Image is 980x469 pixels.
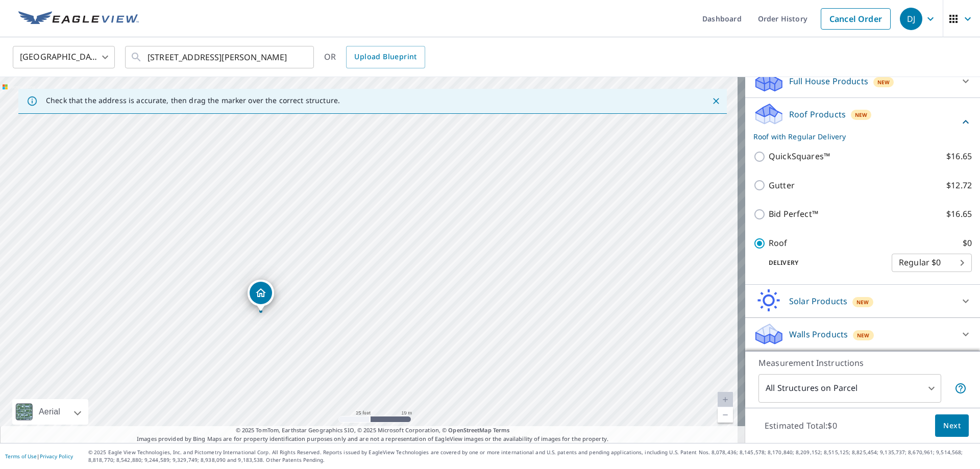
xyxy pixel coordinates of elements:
div: Regular $0 [892,249,972,277]
a: OpenStreetMap [448,426,491,434]
span: Your report will include each building or structure inside the parcel boundary. In some cases, du... [954,382,967,394]
a: Current Level 20, Zoom Out [718,407,733,423]
p: $12.72 [946,179,972,192]
span: New [855,111,868,119]
div: Aerial [12,399,88,425]
span: Upload Blueprint [354,51,416,63]
div: [GEOGRAPHIC_DATA] [13,43,115,71]
p: Measurement Instructions [758,357,967,369]
a: Terms [493,426,510,434]
input: Search by address or latitude-longitude [148,43,293,71]
div: OR [324,46,425,68]
p: Roof Products [789,108,846,120]
p: $16.65 [946,150,972,163]
a: Privacy Policy [40,453,73,460]
span: New [877,78,890,86]
button: Next [935,414,969,437]
p: | [5,453,73,459]
a: Upload Blueprint [346,46,425,68]
div: Roof ProductsNewRoof with Regular Delivery [753,102,972,142]
div: Aerial [36,399,63,425]
span: © 2025 TomTom, Earthstar Geographics SIO, © 2025 Microsoft Corporation, © [236,426,510,435]
p: Solar Products [789,295,847,307]
p: © 2025 Eagle View Technologies, Inc. and Pictometry International Corp. All Rights Reserved. Repo... [88,449,975,464]
p: Check that the address is accurate, then drag the marker over the correct structure. [46,96,340,105]
p: $16.65 [946,208,972,220]
div: Solar ProductsNew [753,289,972,313]
p: Walls Products [789,328,848,340]
p: Estimated Total: $0 [756,414,845,437]
p: Bid Perfect™ [769,208,818,220]
p: Full House Products [789,75,868,87]
div: Dropped pin, building 1, Residential property, 712 Siesta Dr Tool, TX 75143 [248,280,274,311]
div: All Structures on Parcel [758,374,941,403]
div: Walls ProductsNew [753,322,972,347]
p: Roof with Regular Delivery [753,131,960,142]
p: QuickSquares™ [769,150,830,163]
span: New [856,298,869,306]
div: DJ [900,8,922,30]
img: EV Logo [18,11,139,27]
a: Current Level 20, Zoom In Disabled [718,392,733,407]
a: Cancel Order [821,8,891,30]
button: Close [709,94,723,108]
div: Full House ProductsNew [753,69,972,93]
a: Terms of Use [5,453,37,460]
p: $0 [963,237,972,250]
p: Gutter [769,179,795,192]
span: Next [943,419,961,432]
p: Roof [769,237,788,250]
p: Delivery [753,258,892,267]
span: New [857,331,870,339]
